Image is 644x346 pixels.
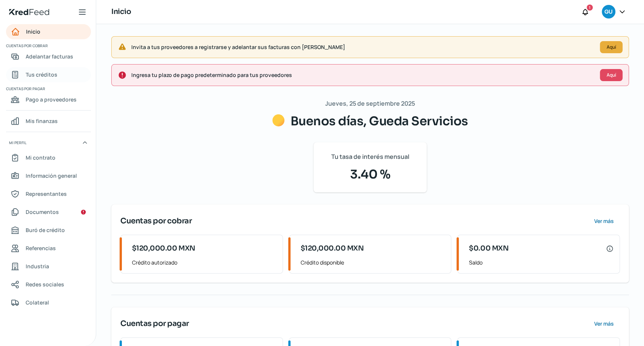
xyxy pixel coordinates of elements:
[120,318,189,329] span: Cuentas por pagar
[290,114,468,129] span: Buenos días, Gueda Servicios
[26,280,64,289] span: Redes sociales
[6,223,91,238] a: Buró de crédito
[132,258,277,267] span: Crédito autorizado
[6,42,90,49] span: Cuentas por cobrar
[588,316,620,331] button: Ver más
[131,42,594,52] span: Invita a tus proveedores a registrarse y adelantar sus facturas con [PERSON_NAME]
[604,8,612,17] span: GU
[6,277,91,292] a: Redes sociales
[6,241,91,256] a: Referencias
[6,92,91,107] a: Pago a proveedores
[469,258,613,267] span: Saldo
[6,295,91,310] a: Colateral
[26,95,77,104] span: Pago a proveedores
[6,150,91,165] a: Mi contrato
[301,258,445,267] span: Crédito disponible
[26,153,55,162] span: Mi contrato
[111,6,131,17] h1: Inicio
[6,205,91,220] a: Documentos
[26,298,49,307] span: Colateral
[26,116,58,126] span: Mis finanzas
[26,243,56,253] span: Referencias
[589,4,590,11] span: 1
[9,139,26,146] span: Mi perfil
[132,243,195,254] span: $120,000.00 MXN
[26,52,73,61] span: Adelantar facturas
[26,171,77,180] span: Información general
[594,218,614,224] span: Ver más
[26,189,67,198] span: Representantes
[323,165,418,183] span: 3.40 %
[26,225,65,235] span: Buró de crédito
[588,214,620,229] button: Ver más
[26,70,57,79] span: Tus créditos
[120,215,192,227] span: Cuentas por cobrar
[131,70,594,80] span: Ingresa tu plazo de pago predeterminado para tus proveedores
[600,41,622,53] button: Aquí
[6,49,91,64] a: Adelantar facturas
[6,67,91,82] a: Tus créditos
[26,261,49,271] span: Industria
[331,151,409,162] span: Tu tasa de interés mensual
[600,69,622,81] button: Aquí
[325,98,415,109] span: Jueves, 25 de septiembre 2025
[6,24,91,39] a: Inicio
[607,45,616,49] span: Aquí
[26,27,40,36] span: Inicio
[6,114,91,129] a: Mis finanzas
[6,186,91,201] a: Representantes
[26,207,59,217] span: Documentos
[6,85,90,92] span: Cuentas por pagar
[272,114,284,126] img: Saludos
[301,243,364,254] span: $120,000.00 MXN
[607,73,616,77] span: Aquí
[6,168,91,183] a: Información general
[469,243,509,254] span: $0.00 MXN
[594,321,614,326] span: Ver más
[6,259,91,274] a: Industria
